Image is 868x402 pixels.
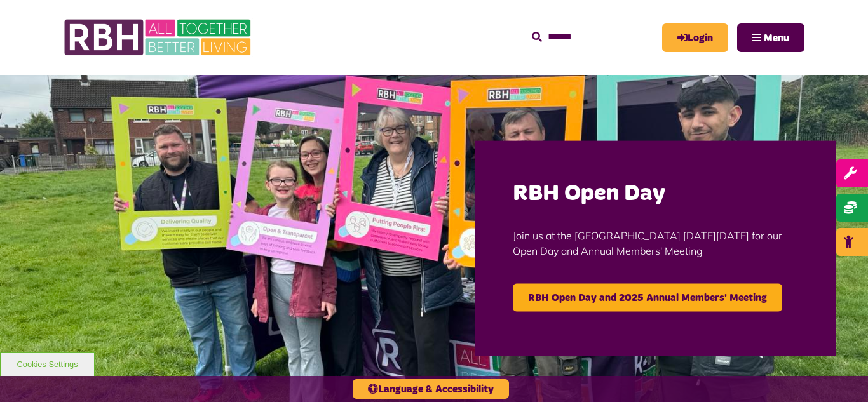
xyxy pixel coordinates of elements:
[811,345,868,402] iframe: Netcall Web Assistant for live chat
[737,23,804,52] button: Navigation
[764,33,789,43] span: Menu
[513,208,798,277] p: Join us at the [GEOGRAPHIC_DATA] [DATE][DATE] for our Open Day and Annual Members' Meeting
[64,13,254,62] img: RBH
[353,379,509,399] button: Language & Accessibility
[513,178,798,208] h2: RBH Open Day
[513,283,782,311] a: RBH Open Day and 2025 Annual Members' Meeting
[662,23,728,52] a: MyRBH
